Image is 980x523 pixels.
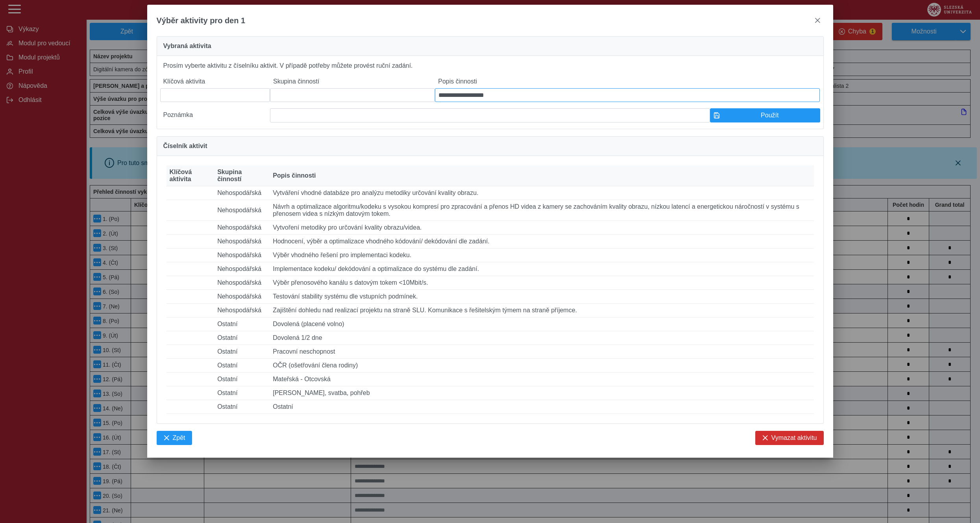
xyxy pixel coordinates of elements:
[270,373,814,386] td: Mateřská - Otcovská
[214,317,270,331] td: Ostatní
[270,400,814,414] td: Ostatní
[214,359,270,373] td: Ostatní
[173,434,185,441] span: Zpět
[270,331,814,345] td: Dovolená 1/2 dne
[771,434,817,441] span: Vymazat aktivitu
[214,304,270,317] td: Nehospodářská
[157,16,246,25] span: Výběr aktivity pro den 1
[163,143,207,149] span: Číselník aktivit
[270,235,814,249] td: Hodnocení, výběr a optimalizace vhodného kódování/ dekódování dle zadání.
[214,186,270,200] td: Nehospodářská
[270,276,814,290] td: Výběr přenosového kanálu s datovým tokem <10Mbit/s.
[270,359,814,373] td: OČR (ošetřování člena rodiny)
[270,386,814,400] td: [PERSON_NAME], svatba, pohřeb
[270,345,814,359] td: Pracovní neschopnost
[163,43,211,49] span: Vybraná aktivita
[270,262,814,276] td: Implementace kodeku/ dekódování a optimalizace do systému dle zadání.
[811,14,824,27] button: close
[214,276,270,290] td: Nehospodářská
[273,172,316,179] span: Popis činnosti
[270,304,814,317] td: Zajištění dohledu nad realizací projektu na straně SLU. Komunikace s řešitelským týmem na straně ...
[270,290,814,304] td: Testování stability systému dle vstupních podmínek.
[214,235,270,249] td: Nehospodářská
[270,75,435,88] label: Skupina činností
[710,108,820,122] button: Použít
[214,331,270,345] td: Ostatní
[214,345,270,359] td: Ostatní
[160,75,270,88] label: Klíčová aktivita
[214,373,270,386] td: Ostatní
[157,56,824,129] div: Prosím vyberte aktivitu z číselníku aktivit. V případě potřeby můžete provést ruční zadání.
[214,200,270,221] td: Nehospodářská
[755,431,824,445] button: Vymazat aktivitu
[214,290,270,304] td: Nehospodářská
[214,262,270,276] td: Nehospodářská
[214,386,270,400] td: Ostatní
[270,186,814,200] td: Vytváření vhodné databáze pro analýzu metodiky určování kvality obrazu.
[270,249,814,262] td: Výběr vhodného řešení pro implementaci kodeku.
[160,108,270,122] label: Poznámka
[270,200,814,221] td: Návrh a optimalizace algoritmu/kodeku s vysokou kompresí pro zpracování a přenos HD videa z kamer...
[723,112,817,119] span: Použít
[214,400,270,414] td: Ostatní
[170,169,211,183] span: Klíčová aktivita
[157,431,192,445] button: Zpět
[435,75,820,88] label: Popis činnosti
[270,221,814,235] td: Vytvoření metodiky pro určování kvality obrazu/videa.
[214,221,270,235] td: Nehospodářská
[217,169,266,183] span: Skupina činností
[214,249,270,262] td: Nehospodářská
[270,317,814,331] td: Dovolená (placené volno)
